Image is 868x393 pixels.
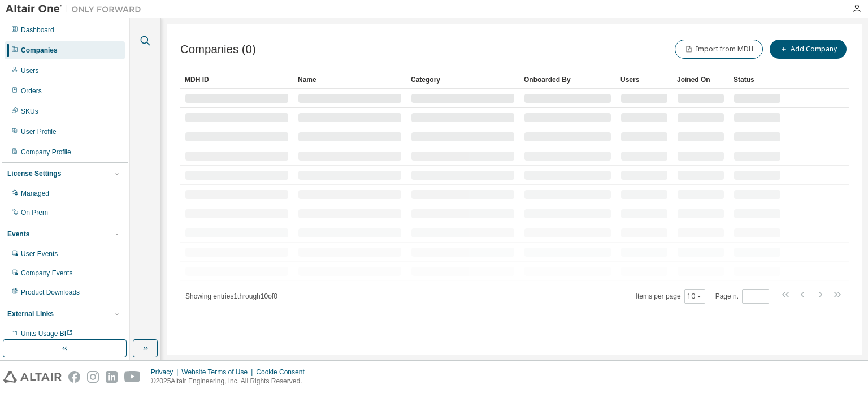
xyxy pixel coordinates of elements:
img: Altair One [6,3,147,15]
div: Onboarded By [524,71,611,89]
div: Product Downloads [21,288,80,297]
span: Companies (0) [180,43,256,56]
div: Name [298,71,402,89]
div: Dashboard [21,25,54,34]
img: facebook.svg [68,371,80,383]
div: User Events [21,249,58,258]
div: User Profile [21,127,57,136]
div: Status [734,71,781,89]
span: Items per page [636,289,705,304]
button: Import from MDH [675,40,763,59]
img: instagram.svg [87,371,99,383]
div: Joined On [677,71,724,89]
div: On Prem [21,208,48,217]
div: Managed [21,189,49,198]
div: MDH ID [185,71,289,89]
div: SKUs [21,107,38,116]
button: Add Company [770,40,847,59]
div: External Links [7,309,54,318]
div: Cookie Consent [256,368,311,377]
div: Events [7,230,29,239]
div: Category [411,71,515,89]
img: altair_logo.svg [3,371,62,383]
img: linkedin.svg [106,371,118,383]
div: Users [21,66,38,75]
div: Website Terms of Use [181,368,256,377]
span: Units Usage BI [21,330,73,338]
div: Orders [21,87,42,96]
div: Company Events [21,269,72,278]
p: © 2025 Altair Engineering, Inc. All Rights Reserved. [151,377,311,386]
div: Users [620,71,668,89]
span: Page n. [715,289,769,304]
button: 10 [687,292,702,301]
div: Privacy [151,368,181,377]
div: Company Profile [21,148,71,157]
div: License Settings [7,169,61,178]
span: Showing entries 1 through 10 of 0 [185,292,277,300]
img: youtube.svg [124,371,141,383]
div: Companies [21,46,58,55]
